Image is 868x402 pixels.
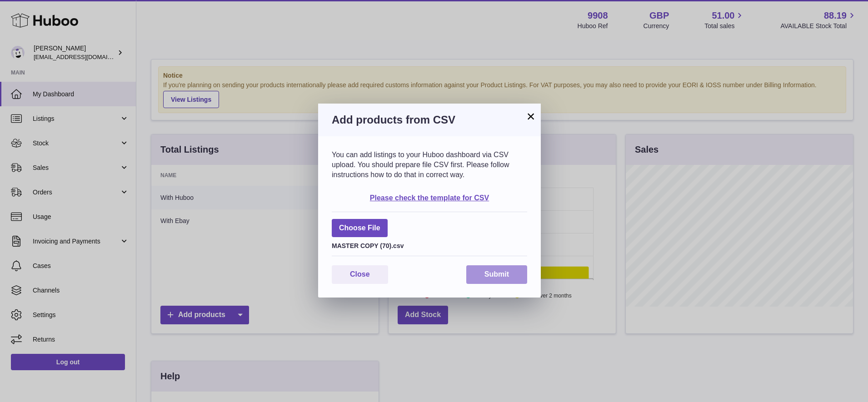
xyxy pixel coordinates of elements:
div: MASTER COPY (70).csv [332,239,527,250]
span: Close [350,270,370,278]
a: Please check the template for CSV [370,194,489,202]
button: Close [332,265,388,284]
span: Choose File [332,219,388,238]
p: You can add listings to your Huboo dashboard via CSV upload. You should prepare file CSV first. P... [332,150,527,179]
h3: Add products from CSV [332,113,527,127]
button: Submit [466,265,527,284]
button: × [525,111,536,122]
